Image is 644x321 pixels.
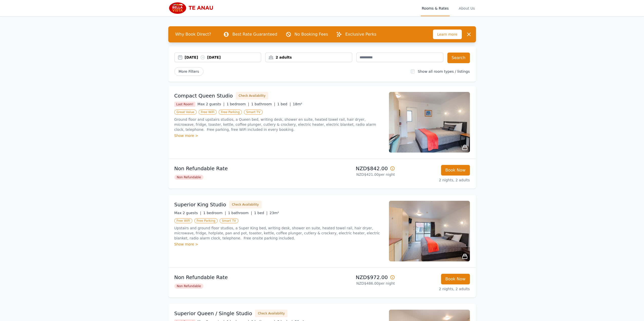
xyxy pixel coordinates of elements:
[447,53,470,63] button: Search
[185,55,261,60] div: [DATE] [DATE]
[345,31,376,37] p: Exclusive Perks
[277,102,291,106] span: 1 bed |
[228,211,252,215] span: 1 bathroom |
[171,29,215,39] span: Why Book Direct?
[174,175,204,180] span: Non Refundable
[174,242,383,247] div: Show more >
[199,110,217,115] span: Free WiFi
[244,110,263,115] span: Smart TV
[219,110,242,115] span: Free Parking
[226,102,249,106] span: 1 bedroom |
[229,201,262,208] button: Check Availability
[324,281,395,286] p: NZD$486.00 per night
[174,117,383,132] p: Ground floor and upstairs studios, a Queen bed, writing desk, shower en suite, heated towel rail,...
[433,30,462,39] span: Learn more
[174,92,233,99] h3: Compact Queen Studio
[236,92,268,100] button: Check Availability
[255,310,287,317] button: Check Availability
[324,172,395,177] p: NZD$421.00 per night
[293,102,302,106] span: 18m²
[174,133,383,138] div: Show more >
[254,211,267,215] span: 1 bed |
[265,55,352,60] div: 2 adults
[168,2,217,14] img: Bella Vista Te Anau
[324,274,395,281] p: NZD$972.00
[174,218,193,223] span: Free WiFi
[174,284,204,289] span: Non Refundable
[232,31,277,37] p: Best Rate Guaranteed
[324,165,395,172] p: NZD$842.00
[203,211,226,215] span: 1 bedroom |
[295,31,328,37] p: No Booking Fees
[174,110,197,115] span: Great Value
[251,102,275,106] span: 1 bathroom |
[174,67,203,76] span: More Filters
[399,286,470,291] p: 2 nights, 2 adults
[441,165,470,176] button: Book Now
[441,274,470,284] button: Book Now
[174,165,320,172] p: Non Refundable Rate
[197,102,224,106] span: Max 2 guests |
[220,218,238,223] span: Smart TV
[269,211,279,215] span: 23m²
[418,69,470,73] label: Show all room types / listings
[194,218,218,223] span: Free Parking
[174,201,226,208] h3: Superior King Studio
[174,310,252,317] h3: Superior Queen / Single Studio
[174,274,320,281] p: Non Refundable Rate
[399,178,470,183] p: 2 nights, 2 adults
[174,211,201,215] span: Max 2 guests |
[174,102,196,107] span: Last Room!
[174,226,383,241] p: Upstairs and ground floor studios, a Super King bed, writing desk, shower en suite, heated towel ...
